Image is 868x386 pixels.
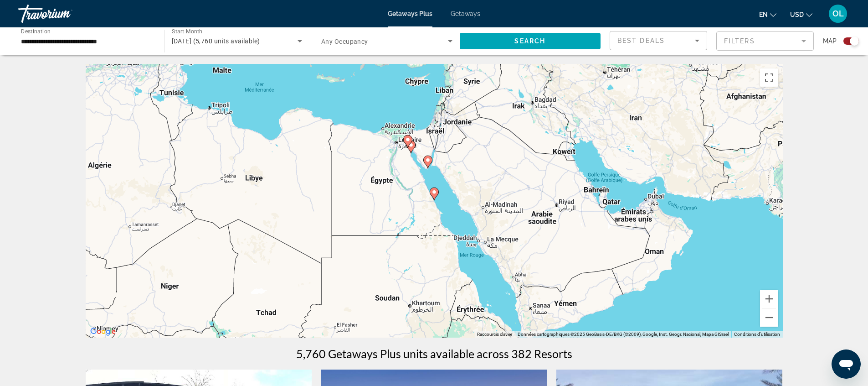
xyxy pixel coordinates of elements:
[760,290,778,308] button: Zoom avant
[18,2,109,26] a: Travorium
[826,4,850,23] button: User Menu
[460,33,601,49] button: Search
[514,37,545,45] span: Search
[823,35,837,47] span: Map
[760,308,778,327] button: Zoom arrière
[88,326,118,338] img: Google
[734,332,780,337] a: Conditions d'utilisation (s'ouvre dans un nouvel onglet)
[172,28,202,35] span: Start Month
[790,11,804,18] span: USD
[759,8,776,21] button: Change language
[451,10,480,17] a: Getaways
[88,326,118,338] a: Ouvrir cette zone dans Google Maps (dans une nouvelle fenêtre)
[388,10,432,17] a: Getaways Plus
[760,68,778,87] button: Passer en plein écran
[832,349,861,379] iframe: Bouton de lancement de la fenêtre de messagerie
[172,37,260,45] span: [DATE] (5,760 units available)
[790,8,812,21] button: Change currency
[518,332,729,337] span: Données cartographiques ©2025 GeoBasis-DE/BKG (©2009), Google, Inst. Geogr. Nacional, Mapa GISrael
[321,38,368,45] span: Any Occupancy
[716,31,814,51] button: Filter
[296,347,572,360] h1: 5,760 Getaways Plus units available across 382 Resorts
[759,11,768,18] span: en
[617,37,665,44] span: Best Deals
[477,331,512,338] button: Raccourcis clavier
[617,35,699,46] mat-select: Sort by
[21,28,51,34] span: Destination
[832,9,844,18] span: OL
